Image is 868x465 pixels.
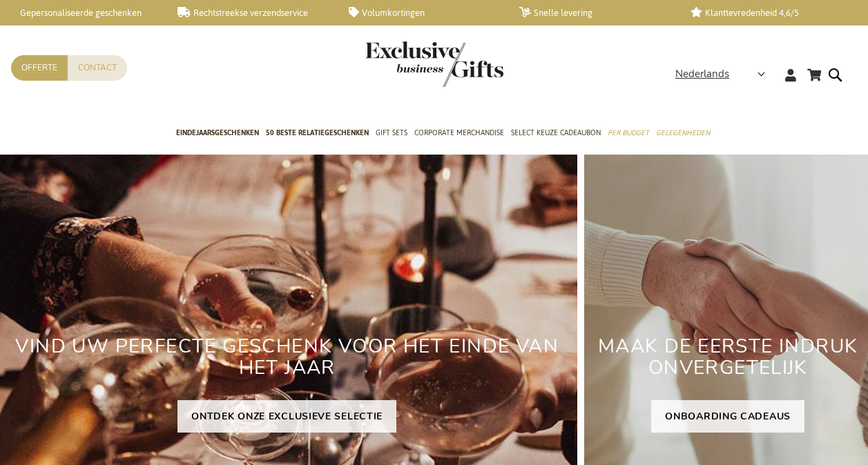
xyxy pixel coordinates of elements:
a: Gift Sets [376,117,407,151]
a: Corporate Merchandise [414,117,504,151]
a: Volumkortingen [349,7,497,19]
a: 50 beste relatiegeschenken [266,117,369,151]
a: Rechtstreekse verzendservice [177,7,326,19]
span: 50 beste relatiegeschenken [266,126,369,140]
a: ONBOARDING CADEAUS [651,400,804,433]
span: Nederlands [675,66,729,82]
span: Gift Sets [376,126,407,140]
a: ONTDEK ONZE EXCLUSIEVE SELECTIE [177,400,396,433]
img: Exclusive Business gifts logo [365,41,503,87]
span: Gelegenheden [656,126,710,140]
a: Gelegenheden [656,117,710,151]
span: Select Keuze Cadeaubon [511,126,601,140]
a: store logo [365,41,434,87]
a: Per Budget [608,117,649,151]
span: Corporate Merchandise [414,126,504,140]
a: Gepersonaliseerde geschenken [7,7,155,19]
a: Contact [68,55,127,81]
span: Eindejaarsgeschenken [176,126,259,140]
a: Snelle levering [519,7,668,19]
a: Eindejaarsgeschenken [176,117,259,151]
a: Offerte [11,55,68,81]
a: Select Keuze Cadeaubon [511,117,601,151]
span: Per Budget [608,126,649,140]
a: Klanttevredenheid 4,6/5 [691,7,839,19]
